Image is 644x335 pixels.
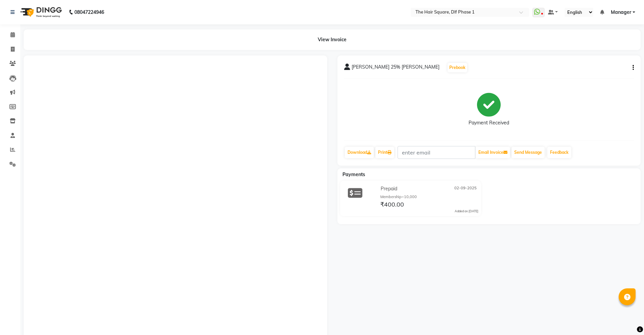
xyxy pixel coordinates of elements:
[24,29,641,50] div: View Invoice
[547,147,571,158] a: Feedback
[375,147,394,158] a: Print
[448,63,467,72] button: Prebook
[511,147,545,158] button: Send Message
[380,194,478,200] div: Membership=10,000
[455,209,478,214] div: Added on [DATE]
[381,185,397,192] span: Prepaid
[611,9,631,16] span: Manager
[469,119,509,126] div: Payment Received
[345,147,374,158] a: Download
[476,147,510,158] button: Email Invoice
[454,185,477,192] span: 02-09-2025
[380,200,404,210] span: ₹400.00
[74,3,104,22] b: 08047224946
[616,308,637,328] iframe: chat widget
[352,64,439,73] span: [PERSON_NAME] 25% [PERSON_NAME]
[342,171,365,177] span: Payments
[17,3,64,22] img: logo
[398,146,475,159] input: enter email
